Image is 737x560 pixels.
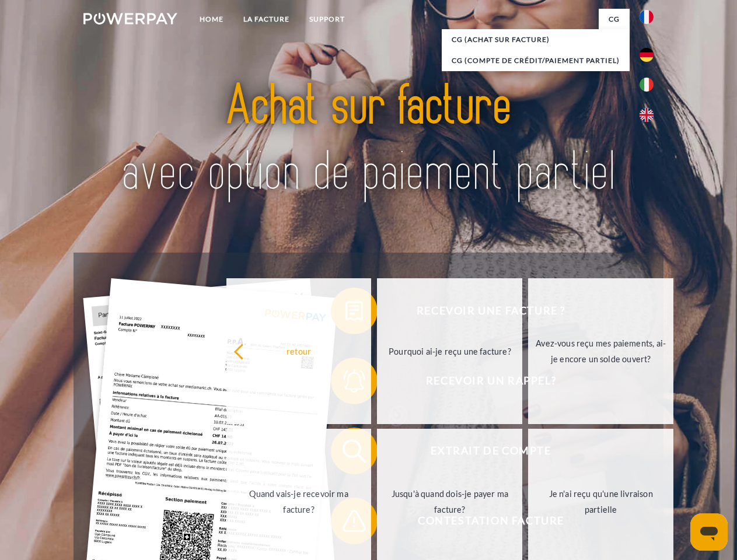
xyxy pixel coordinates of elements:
[233,9,299,30] a: LA FACTURE
[599,9,630,30] a: CG
[690,513,728,551] iframe: Bouton de lancement de la fenêtre de messagerie
[190,9,233,30] a: Home
[384,343,515,359] div: Pourquoi ai-je reçu une facture?
[528,278,673,424] a: Avez-vous reçu mes paiements, ai-je encore un solde ouvert?
[299,9,355,30] a: Support
[111,56,626,223] img: title-powerpay_fr.svg
[233,486,365,517] div: Quand vais-je recevoir ma facture?
[535,486,666,517] div: Je n'ai reçu qu'une livraison partielle
[384,486,515,517] div: Jusqu'à quand dois-je payer ma facture?
[233,343,365,359] div: retour
[640,10,654,24] img: fr
[640,108,654,122] img: en
[442,50,630,71] a: CG (Compte de crédit/paiement partiel)
[442,29,630,50] a: CG (achat sur facture)
[535,335,666,367] div: Avez-vous reçu mes paiements, ai-je encore un solde ouvert?
[640,78,654,92] img: it
[640,48,654,62] img: de
[83,13,177,24] img: logo-powerpay-white.svg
